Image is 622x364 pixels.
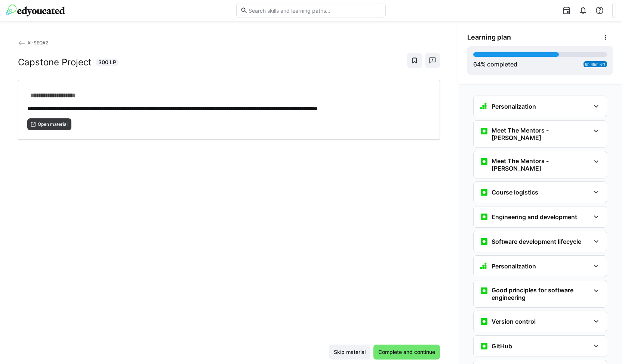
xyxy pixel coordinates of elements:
h3: Personalization [492,262,536,270]
span: Open material [37,121,68,127]
button: Skip material [329,345,370,360]
span: AI-SEQ#2 [27,40,48,46]
span: Skip material [333,348,367,356]
button: Complete and continue [373,345,440,360]
span: Complete and continue [377,348,436,356]
h2: Capstone Project [18,57,92,68]
span: 300 LP [98,59,116,66]
div: % completed [473,60,517,69]
h3: Good principles for software engineering [492,286,590,301]
h3: Version control [492,318,536,325]
h3: GitHub [492,342,512,350]
span: Learning plan [467,33,511,41]
span: 64 [473,60,481,68]
h3: Course logistics [492,189,538,196]
h3: Meet The Mentors - [PERSON_NAME] [492,127,590,141]
a: AI-SEQ#2 [18,40,48,46]
input: Search skills and learning paths… [248,7,382,14]
h3: Meet The Mentors - [PERSON_NAME] [492,157,590,172]
h3: Personalization [492,103,536,110]
h3: Engineering and development [492,213,577,221]
h3: Software development lifecycle [492,238,581,245]
button: Open material [27,118,71,130]
span: 6h 46m left [585,62,606,66]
